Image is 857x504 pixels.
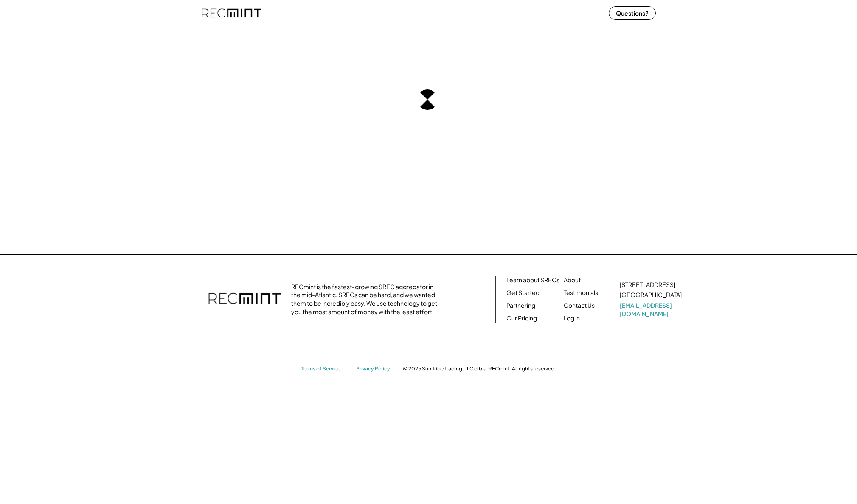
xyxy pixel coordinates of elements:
a: Privacy Policy [356,365,394,373]
img: recmint-logotype%403x.png [208,284,281,314]
button: Questions? [609,6,656,20]
div: RECmint is the fastest-growing SREC aggregator in the mid-Atlantic. SRECs can be hard, and we wan... [291,283,442,316]
img: recmint-logotype%403x%20%281%29.jpeg [202,2,261,24]
a: Contact Us [564,301,595,310]
a: Terms of Service [301,365,348,373]
a: Log in [564,314,580,323]
a: Our Pricing [506,314,537,323]
a: Partnering [506,301,535,310]
a: Testimonials [564,289,598,297]
div: [STREET_ADDRESS] [620,281,675,289]
a: Get Started [506,289,539,297]
a: Learn about SRECs [506,276,559,284]
a: [EMAIL_ADDRESS][DOMAIN_NAME] [620,301,683,318]
a: About [564,276,581,284]
div: © 2025 Sun Tribe Trading, LLC d.b.a. RECmint. All rights reserved. [403,365,556,372]
div: [GEOGRAPHIC_DATA] [620,291,682,299]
